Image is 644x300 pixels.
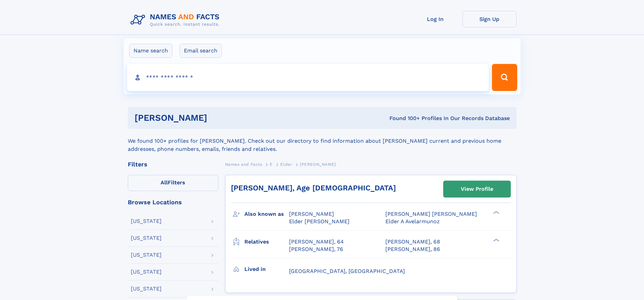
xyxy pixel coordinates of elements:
a: Sign Up [462,11,517,27]
div: ❯ [492,210,500,215]
button: Search Button [492,64,517,91]
span: Elder [280,162,292,167]
span: [PERSON_NAME] [289,211,334,217]
a: [PERSON_NAME], Age [DEMOGRAPHIC_DATA] [231,184,396,192]
div: ❯ [492,238,500,242]
div: [US_STATE] [131,252,162,258]
div: Browse Locations [128,199,218,205]
label: Filters [128,175,218,191]
div: [US_STATE] [131,218,162,224]
div: [US_STATE] [131,286,162,292]
h1: [PERSON_NAME] [135,114,299,122]
span: E [270,162,273,167]
span: All [161,179,168,186]
div: Found 100+ Profiles In Our Records Database [298,115,510,122]
a: Log In [408,11,462,27]
div: [US_STATE] [131,235,162,241]
h3: Lived in [244,263,289,275]
a: Elder [280,160,292,168]
span: Elder A Avelarmunoz [385,218,440,225]
a: [PERSON_NAME], 68 [385,238,440,246]
label: Email search [180,44,222,58]
a: [PERSON_NAME], 86 [385,246,440,253]
div: [US_STATE] [131,269,162,275]
span: [GEOGRAPHIC_DATA], [GEOGRAPHIC_DATA] [289,268,405,274]
a: E [270,160,273,168]
div: We found 100+ profiles for [PERSON_NAME]. Check out our directory to find information about [PERS... [128,129,517,153]
a: Names and Facts [225,160,262,168]
label: Name search [129,44,172,58]
span: [PERSON_NAME] [PERSON_NAME] [385,211,477,217]
img: Logo Names and Facts [128,11,225,29]
h3: Also known as [244,208,289,220]
div: Filters [128,161,218,167]
h3: Relatives [244,236,289,248]
div: View Profile [461,181,493,197]
span: Elder [PERSON_NAME] [289,218,350,225]
input: search input [127,64,489,91]
a: View Profile [444,181,510,197]
a: [PERSON_NAME], 76 [289,246,343,253]
span: [PERSON_NAME] [300,162,336,167]
a: [PERSON_NAME], 64 [289,238,344,246]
